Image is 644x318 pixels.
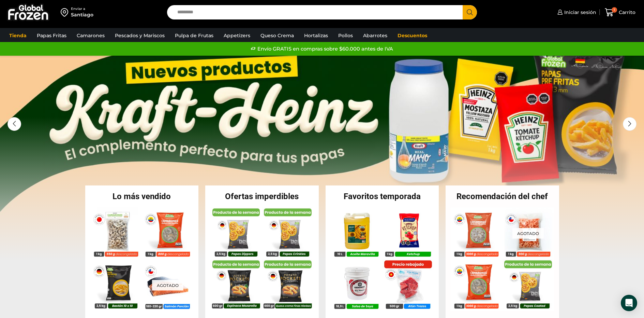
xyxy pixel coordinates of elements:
div: Previous slide [8,117,21,131]
a: Pescados y Mariscos [111,29,168,42]
a: Pollos [335,29,356,42]
button: Search button [463,5,477,19]
a: Queso Crema [257,29,297,42]
a: Abarrotes [360,29,391,42]
img: address-field-icon.svg [61,6,71,18]
a: Hortalizas [301,29,331,42]
div: Enviar a [71,6,93,11]
a: 1 Carrito [603,4,637,20]
div: Next slide [623,117,636,131]
a: Iniciar sesión [556,5,596,19]
span: Iniciar sesión [563,9,596,16]
div: Open Intercom Messenger [621,295,637,311]
a: Pulpa de Frutas [171,29,217,42]
p: Agotado [512,228,544,238]
span: Carrito [617,9,635,16]
h2: Ofertas imperdibles [205,192,319,201]
h2: Favoritos temporada [326,192,439,201]
a: Papas Fritas [33,29,70,42]
div: Santiago [71,11,93,18]
h2: Recomendación del chef [446,192,559,201]
a: Descuentos [394,29,431,42]
p: Agotado [152,280,183,291]
a: Appetizers [220,29,254,42]
h2: Lo más vendido [85,192,199,201]
a: Tienda [6,29,30,42]
a: Camarones [73,29,108,42]
span: 1 [612,7,617,13]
